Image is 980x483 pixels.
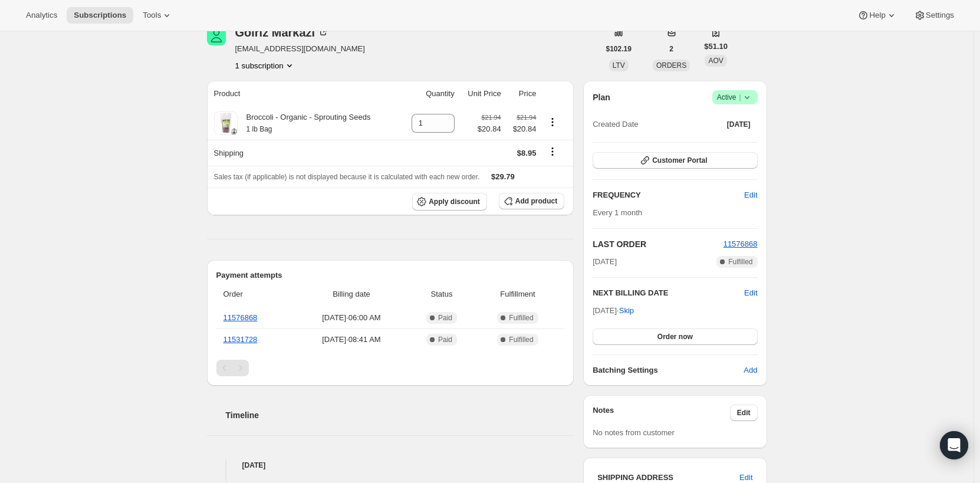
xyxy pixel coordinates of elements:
h2: LAST ORDER [593,238,723,250]
button: $102.19 [599,41,639,57]
span: Edit [744,189,757,201]
h4: [DATE] [207,459,574,471]
th: Product [207,81,400,107]
a: 11576868 [724,239,758,248]
span: Paid [438,313,452,323]
span: Apply discount [429,197,480,206]
h2: NEXT BILLING DATE [593,287,744,299]
div: Broccoli - Organic - Sprouting Seeds [238,111,371,135]
span: $29.79 [491,172,515,181]
span: [DATE] · 08:41 AM [298,334,405,346]
a: 11576868 [223,313,258,322]
span: [DATE] [727,120,751,129]
button: Edit [730,405,758,421]
span: Tools [143,11,161,20]
span: $102.19 [606,44,632,54]
button: [DATE] [720,116,758,133]
span: Fulfilled [509,335,533,344]
button: Add [736,361,764,380]
button: 11576868 [724,238,758,250]
small: 1 lb Bag [246,125,272,133]
button: Tools [136,7,180,24]
th: Quantity [400,81,458,107]
span: Add product [515,196,557,206]
span: Golriz Markazi [207,27,226,45]
span: Status [412,288,471,300]
span: Active [717,91,753,103]
button: Settings [907,7,961,24]
small: $21.94 [517,114,536,121]
button: Edit [744,287,757,299]
button: Apply discount [412,193,487,211]
button: Shipping actions [543,145,562,158]
h3: Notes [593,405,730,421]
div: Golriz Markazi [235,27,330,38]
button: Product actions [543,116,562,129]
span: [EMAIL_ADDRESS][DOMAIN_NAME] [235,43,365,55]
span: Sales tax (if applicable) is not displayed because it is calculated with each new order. [214,173,480,181]
span: Paid [438,335,452,344]
span: $20.84 [478,123,501,135]
a: 11531728 [223,335,258,344]
span: Fulfilled [509,313,533,323]
span: [DATE] [593,256,617,268]
span: Skip [619,305,634,317]
span: Billing date [298,288,405,300]
th: Shipping [207,140,400,166]
th: Price [505,81,540,107]
span: Fulfilled [728,257,752,267]
h2: FREQUENCY [593,189,744,201]
div: Open Intercom Messenger [940,431,968,459]
button: Add product [499,193,564,209]
th: Order [216,281,294,307]
span: Edit [737,408,751,418]
span: | [739,93,741,102]
img: product img [214,111,238,135]
nav: Pagination [216,360,565,376]
small: $21.94 [482,114,501,121]
button: Edit [737,186,764,205]
span: LTV [613,61,625,70]
span: ORDERS [656,61,686,70]
span: Analytics [26,11,57,20]
span: [DATE] · 06:00 AM [298,312,405,324]
h6: Batching Settings [593,364,744,376]
button: Product actions [235,60,295,71]
button: Analytics [19,7,64,24]
span: Settings [926,11,954,20]
h2: Plan [593,91,610,103]
th: Unit Price [458,81,505,107]
span: Created Date [593,119,638,130]
span: Add [744,364,757,376]
span: $20.84 [508,123,537,135]
button: Customer Portal [593,152,757,169]
span: No notes from customer [593,428,675,437]
button: Order now [593,328,757,345]
span: Every 1 month [593,208,642,217]
span: 2 [669,44,673,54]
span: Customer Portal [652,156,707,165]
span: $51.10 [704,41,728,52]
button: Help [850,7,904,24]
span: Help [869,11,885,20]
button: 2 [662,41,680,57]
button: Skip [612,301,641,320]
h2: Timeline [226,409,574,421]
button: Subscriptions [67,7,133,24]
span: $8.95 [517,149,537,157]
h2: Payment attempts [216,270,565,281]
span: AOV [708,57,723,65]
span: [DATE] · [593,306,634,315]
span: Subscriptions [74,11,126,20]
span: Fulfillment [478,288,557,300]
span: Order now [657,332,693,341]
